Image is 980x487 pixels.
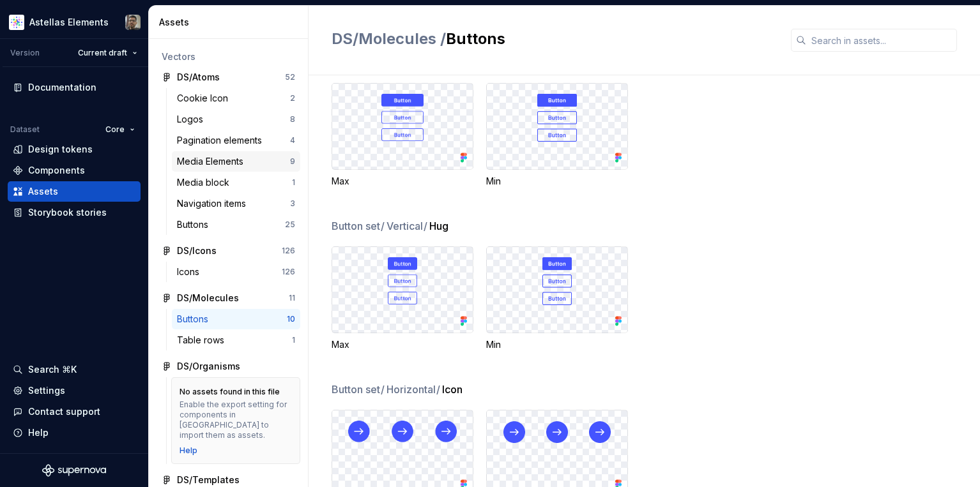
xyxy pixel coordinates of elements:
[289,293,295,303] div: 11
[78,48,127,58] span: Current draft
[28,384,65,397] div: Settings
[28,164,85,177] div: Components
[290,114,295,124] div: 8
[282,246,295,256] div: 126
[290,156,295,167] div: 9
[8,181,141,202] a: Assets
[172,309,300,329] a: Buttons10
[177,266,204,278] div: Icons
[486,175,628,188] div: Min
[8,359,141,380] button: Search ⌘K
[172,262,300,282] a: Icons126
[28,426,49,439] div: Help
[436,383,440,396] span: /
[29,16,109,29] div: Astellas Elements
[177,244,217,257] div: DS/Icons
[42,464,106,477] svg: Supernova Logo
[282,267,295,277] div: 126
[8,202,141,223] a: Storybook stories
[290,135,295,146] div: 4
[10,48,40,58] div: Version
[292,335,295,345] div: 1
[172,172,300,193] a: Media block1
[177,474,240,486] div: DS/Templates
[100,121,141,139] button: Core
[172,193,300,214] a: Navigation items3
[387,218,428,234] span: Vertical
[177,334,229,347] div: Table rows
[8,380,141,401] a: Settings
[157,241,300,261] a: DS/Icons126
[332,29,446,48] span: DS/Molecules /
[28,185,58,198] div: Assets
[332,338,473,351] div: Max
[105,124,125,135] span: Core
[3,8,146,36] button: Astellas ElementsVithal Chandar Rao
[8,423,141,443] button: Help
[177,113,208,126] div: Logos
[28,363,77,376] div: Search ⌘K
[332,175,473,188] div: Max
[10,124,40,135] div: Dataset
[72,44,143,62] button: Current draft
[28,143,93,156] div: Design tokens
[177,218,213,231] div: Buttons
[806,29,957,52] input: Search in assets...
[381,220,385,232] span: /
[285,220,295,230] div: 25
[332,382,385,397] span: Button set
[172,109,300,130] a: Logos8
[157,288,300,308] a: DS/Molecules11
[177,313,213,326] div: Buttons
[332,218,385,234] span: Button set
[177,155,249,168] div: Media Elements
[172,130,300,151] a: Pagination elements4
[381,383,385,396] span: /
[172,330,300,350] a: Table rows1
[442,382,463,397] span: Icon
[159,16,303,29] div: Assets
[429,218,448,234] span: Hug
[28,81,96,94] div: Documentation
[28,206,107,219] div: Storybook stories
[8,160,141,181] a: Components
[387,382,441,397] span: Horizontal
[180,400,292,440] div: Enable the export setting for components in [GEOGRAPHIC_DATA] to import them as assets.
[177,197,251,210] div: Navigation items
[125,15,141,30] img: Vithal Chandar Rao
[180,446,197,456] a: Help
[177,134,267,147] div: Pagination elements
[28,405,100,418] div: Contact support
[285,72,295,82] div: 52
[162,50,295,63] div: Vectors
[8,139,141,160] a: Design tokens
[8,401,141,422] button: Contact support
[157,67,300,87] a: DS/Atoms52
[332,29,776,49] h2: Buttons
[177,92,233,105] div: Cookie Icon
[172,151,300,172] a: Media Elements9
[290,93,295,103] div: 2
[177,292,239,304] div: DS/Molecules
[172,214,300,235] a: Buttons25
[486,338,628,351] div: Min
[180,387,280,397] div: No assets found in this file
[157,356,300,377] a: DS/Organisms
[424,220,427,232] span: /
[290,199,295,209] div: 3
[177,176,234,189] div: Media block
[177,360,240,373] div: DS/Organisms
[177,71,220,84] div: DS/Atoms
[292,177,295,188] div: 1
[9,15,24,30] img: b2369ad3-f38c-46c1-b2a2-f2452fdbdcd2.png
[287,314,295,324] div: 10
[172,88,300,109] a: Cookie Icon2
[8,77,141,98] a: Documentation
